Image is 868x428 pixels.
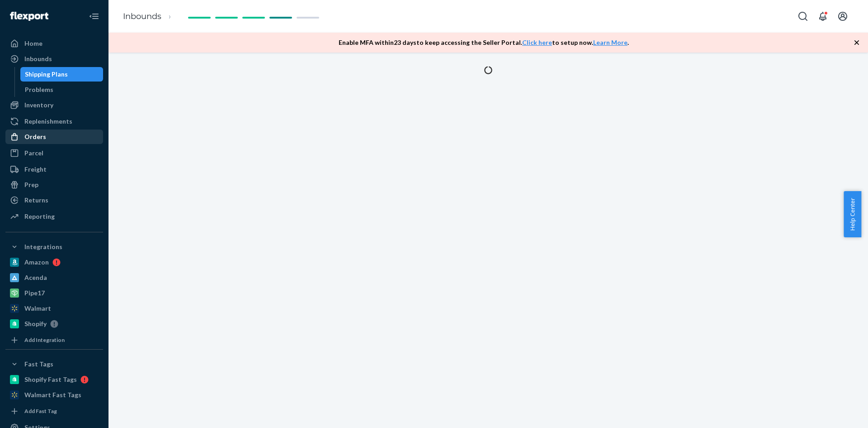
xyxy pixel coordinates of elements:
[24,132,46,141] div: Orders
[5,130,103,144] a: Orders
[20,67,104,82] a: Shipping Plans
[10,12,48,21] img: Flexport logo
[24,390,81,399] div: Walmart Fast Tags
[5,36,103,51] a: Home
[123,11,161,21] a: Inbounds
[5,317,103,331] a: Shopify
[24,149,43,158] div: Parcel
[24,360,53,369] div: Fast Tags
[5,178,103,192] a: Prep
[24,319,47,328] div: Shopify
[844,191,861,237] button: Help Center
[24,212,55,221] div: Reporting
[5,240,103,254] button: Integrations
[5,286,103,300] a: Pipe17
[24,304,51,313] div: Walmart
[24,273,47,282] div: Acenda
[339,38,629,47] p: Enable MFA within 23 days to keep accessing the Seller Portal. to setup now. .
[24,101,53,110] div: Inventory
[834,7,852,25] button: Open account menu
[5,388,103,402] a: Walmart Fast Tags
[24,196,48,205] div: Returns
[5,372,103,387] a: Shopify Fast Tags
[24,258,49,267] div: Amazon
[24,375,77,384] div: Shopify Fast Tags
[20,82,104,97] a: Problems
[5,270,103,285] a: Acenda
[5,52,103,66] a: Inbounds
[5,162,103,177] a: Freight
[522,38,552,46] a: Click here
[5,98,103,112] a: Inventory
[5,255,103,269] a: Amazon
[5,209,103,224] a: Reporting
[24,54,52,63] div: Inbounds
[5,146,103,160] a: Parcel
[5,335,103,346] a: Add Integration
[85,7,103,25] button: Close Navigation
[25,85,53,94] div: Problems
[5,193,103,207] a: Returns
[5,357,103,371] button: Fast Tags
[814,7,832,25] button: Open notifications
[593,38,627,46] a: Learn More
[24,336,65,344] div: Add Integration
[25,70,68,79] div: Shipping Plans
[24,289,45,298] div: Pipe17
[116,3,186,30] ol: breadcrumbs
[24,242,62,251] div: Integrations
[24,117,72,126] div: Replenishments
[24,165,47,174] div: Freight
[24,180,38,189] div: Prep
[5,406,103,417] a: Add Fast Tag
[794,7,812,25] button: Open Search Box
[5,114,103,129] a: Replenishments
[5,301,103,316] a: Walmart
[24,407,57,415] div: Add Fast Tag
[24,39,42,48] div: Home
